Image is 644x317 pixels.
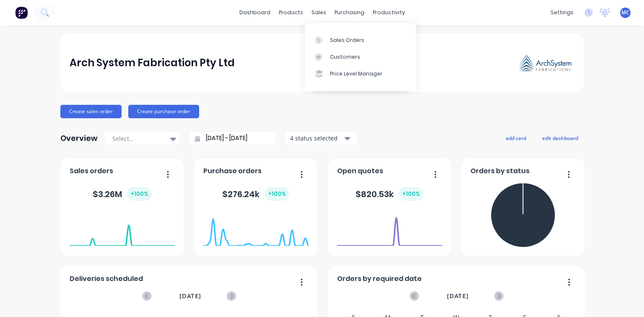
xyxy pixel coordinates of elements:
[330,53,360,61] div: Customers
[337,274,422,284] span: Orders by required date
[516,52,574,74] img: Arch System Fabrication Pty Ltd
[128,105,199,118] button: Create purchase order
[399,187,423,201] div: + 100 %
[265,187,289,201] div: + 100 %
[60,105,122,118] button: Create sales order
[330,70,382,78] div: Price Level Manager
[305,49,416,65] a: Customers
[356,187,423,201] div: $ 820.53k
[305,65,416,82] a: Price Level Manager
[93,187,152,201] div: $ 3.26M
[275,6,307,19] div: products
[70,55,235,71] div: Arch System Fabrication Pty Ltd
[203,166,262,176] span: Purchase orders
[337,166,383,176] span: Open quotes
[15,6,28,19] img: Factory
[60,130,98,147] div: Overview
[330,36,364,44] div: Sales Orders
[537,133,584,143] button: edit dashboard
[179,291,201,301] span: [DATE]
[330,6,369,19] div: purchasing
[470,166,530,176] span: Orders by status
[286,132,357,145] button: 4 status selected
[290,134,343,143] div: 4 status selected
[222,187,289,201] div: $ 276.24k
[447,291,469,301] span: [DATE]
[307,6,330,19] div: sales
[235,6,275,19] a: dashboard
[621,9,629,16] span: MC
[546,6,578,19] div: settings
[127,187,152,201] div: + 100 %
[70,166,113,176] span: Sales orders
[500,133,532,143] button: add card
[369,6,409,19] div: productivity
[305,31,416,48] a: Sales Orders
